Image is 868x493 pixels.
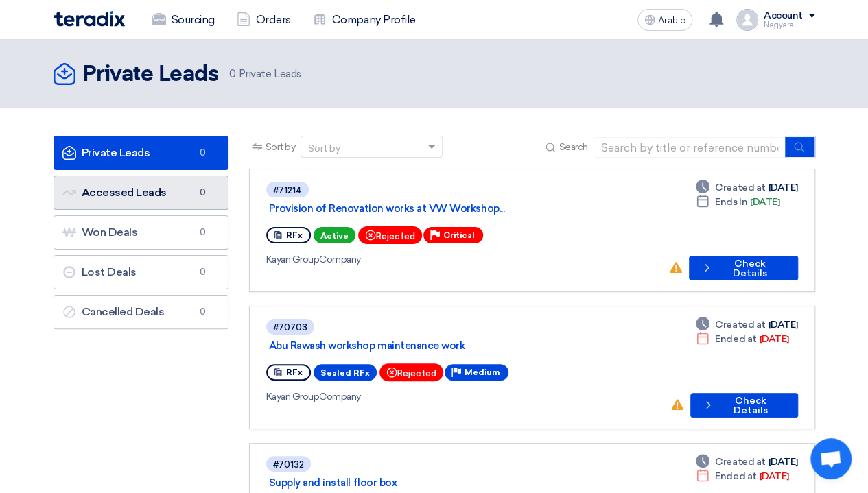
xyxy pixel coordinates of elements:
font: Cancelled Deals [82,305,165,318]
font: Accessed Leads [82,186,167,199]
a: Sourcing [141,5,226,35]
font: Won Deals [82,226,138,239]
font: Ends In [715,196,747,208]
font: 0 [200,227,206,237]
font: Medium [465,368,500,377]
font: Search [559,141,587,153]
font: [DATE] [768,456,797,468]
input: Search by title or reference number [594,137,786,158]
button: Check Details [690,393,798,418]
font: Active [320,231,349,241]
a: Private Leads0 [54,136,228,170]
font: Sort by [266,141,296,153]
font: Ended at [715,470,756,482]
font: RFx [286,368,303,377]
a: Orders [226,5,302,35]
font: 0 [200,267,206,277]
font: 0 [200,187,206,197]
font: [DATE] [768,319,797,330]
font: Rejected [376,231,415,241]
font: [DATE] [759,470,788,482]
font: [DATE] [768,182,797,193]
font: Nagyara [764,21,794,29]
font: Kayan Group [266,391,320,402]
font: [DATE] [759,333,788,345]
font: 0 [200,147,206,158]
font: #70132 [273,459,304,470]
font: Kayan Group [266,254,320,265]
a: Provision of Renovation works at VW Workshop... [269,202,612,215]
font: RFx [286,230,303,240]
font: Check Details [733,258,767,279]
font: Supply and install floor box [269,477,397,489]
img: profile_test.png [736,9,758,31]
img: Teradix logo [54,11,125,27]
font: [DATE] [750,196,779,208]
font: Created at [715,319,765,330]
font: Company [319,391,361,402]
font: Company Profile [332,13,416,26]
font: Created at [715,456,765,468]
a: Supply and install floor box [269,477,612,489]
font: Private Leads [82,64,219,86]
a: Abu Rawash workshop maintenance work [269,339,612,352]
font: 0 [200,306,206,317]
font: Private Leads [239,68,301,80]
font: Rejected [397,368,436,378]
font: Lost Deals [82,265,137,278]
font: Arabic [658,14,685,26]
font: Sourcing [172,13,215,26]
font: Provision of Renovation works at VW Workshop... [269,202,504,215]
button: Check Details [689,256,798,280]
font: Orders [256,13,291,26]
font: #70703 [273,322,307,333]
button: Arabic [637,9,692,31]
a: Cancelled Deals0 [54,295,228,329]
font: Abu Rawash workshop maintenance work [269,339,465,352]
font: Check Details [733,395,767,416]
font: Critical [443,230,475,240]
a: Lost Deals0 [54,255,228,289]
font: Company [319,254,361,265]
a: Won Deals0 [54,215,228,250]
a: Accessed Leads0 [54,176,228,210]
font: Account [764,10,803,21]
font: Sort by [308,143,340,154]
font: Ended at [715,333,756,345]
font: Sealed RFx [320,368,370,378]
font: Created at [715,182,765,193]
font: Private Leads [82,146,150,159]
font: 0 [229,68,236,80]
div: Open chat [810,438,852,479]
font: #71214 [273,185,302,195]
